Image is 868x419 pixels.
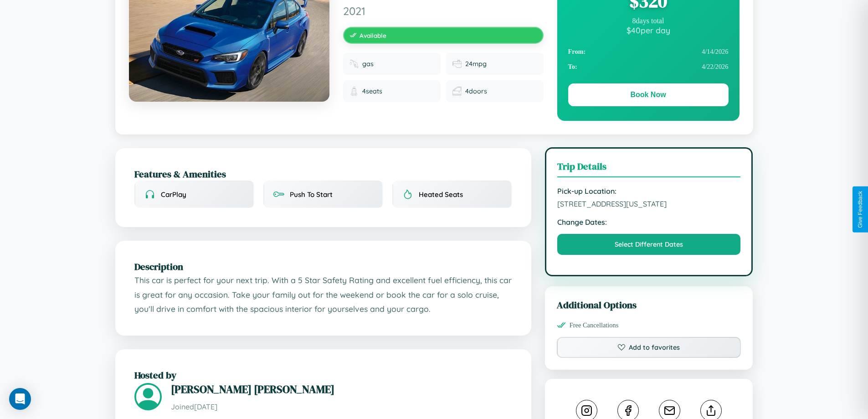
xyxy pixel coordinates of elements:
span: 4 seats [362,87,382,95]
span: 24 mpg [465,60,487,68]
h3: Trip Details [557,160,741,177]
div: Open Intercom Messenger [9,388,31,410]
span: 4 doors [465,87,487,95]
strong: Pick-up Location: [557,186,741,196]
div: $ 40 per day [568,25,729,35]
button: Select Different Dates [557,234,741,255]
span: [STREET_ADDRESS][US_STATE] [557,199,741,208]
img: Seats [349,87,359,96]
p: Joined [DATE] [171,400,512,414]
p: This car is perfect for your next trip. With a 5 Star Safety Rating and excellent fuel efficiency... [134,273,512,316]
span: Free Cancellations [570,321,619,329]
div: 8 days total [568,17,729,25]
h2: Hosted by [134,368,512,382]
img: Doors [452,87,462,96]
h2: Description [134,260,512,273]
strong: From: [568,48,586,56]
button: Book Now [568,83,729,106]
div: Give Feedback [857,191,863,228]
img: Fuel type [349,59,359,68]
h3: [PERSON_NAME] [PERSON_NAME] [171,382,512,397]
h2: Features & Amenities [134,167,512,181]
span: Push To Start [290,190,333,199]
span: CarPlay [161,190,186,199]
strong: To: [568,63,577,71]
span: Available [360,31,386,39]
span: Heated Seats [419,190,463,199]
h3: Additional Options [557,298,741,311]
div: 4 / 22 / 2026 [568,59,729,74]
div: 4 / 14 / 2026 [568,44,729,59]
span: 2021 [343,4,544,18]
button: Add to favorites [557,337,741,358]
img: Fuel efficiency [452,59,462,68]
strong: Change Dates: [557,217,741,227]
span: gas [362,60,374,68]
